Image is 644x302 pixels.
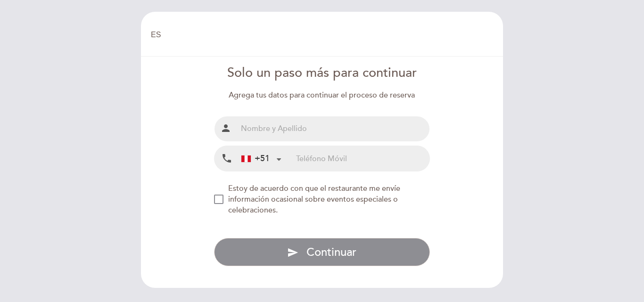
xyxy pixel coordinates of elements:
button: send Continuar [214,238,430,266]
input: Nombre y Apellido [237,116,430,141]
div: Peru (Perú): +51 [238,147,285,171]
i: local_phone [221,153,232,164]
i: person [220,122,231,134]
span: Estoy de acuerdo con que el restaurante me envíe información ocasional sobre eventos especiales o... [228,184,400,215]
span: Continuar [306,245,356,259]
div: Solo un paso más para continuar [214,64,430,82]
input: Teléfono Móvil [296,146,429,171]
div: +51 [241,153,270,165]
md-checkbox: NEW_MODAL_AGREE_RESTAURANT_SEND_OCCASIONAL_INFO [214,183,430,216]
div: Agrega tus datos para continuar el proceso de reserva [214,90,430,101]
i: send [287,247,298,258]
